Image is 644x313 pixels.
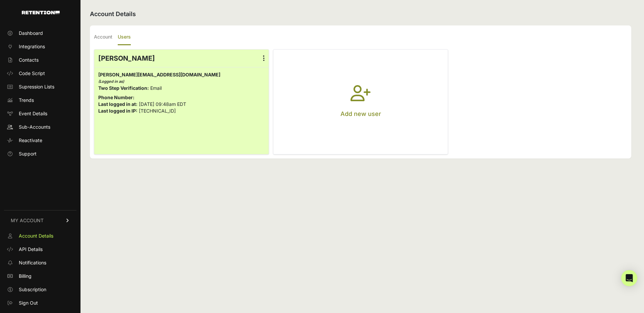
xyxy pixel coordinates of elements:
span: Code Script [19,70,45,77]
strong: Two Step Verification: [98,85,149,91]
a: Code Script [4,68,76,79]
a: Reactivate [4,135,76,146]
div: Open Intercom Messenger [621,270,637,286]
a: Billing [4,271,76,281]
span: Contacts [19,57,39,63]
a: Supression Lists [4,81,76,92]
label: Account [94,29,112,45]
span: Email [150,85,162,91]
span: [DATE] 09:48am EDT [139,101,186,107]
a: API Details [4,244,76,255]
strong: Last logged in at: [98,101,138,107]
a: Account Details [4,231,76,241]
span: Supression Lists [19,83,54,90]
img: Retention.com [22,11,60,14]
strong: Last logged in IP: [98,108,138,114]
a: Trends [4,95,76,106]
i: (Logged in as) [98,79,124,84]
h2: Account Details [90,9,631,19]
a: Subscription [4,284,76,295]
span: Trends [19,97,34,104]
span: Sub-Accounts [19,124,50,130]
span: Event Details [19,110,47,117]
strong: Phone Number: [98,95,135,100]
a: MY ACCOUNT [4,210,76,231]
span: Dashboard [19,30,43,37]
span: [TECHNICAL_ID] [139,108,176,114]
span: Reactivate [19,137,42,144]
div: [PERSON_NAME] [94,50,269,67]
a: Event Details [4,108,76,119]
a: Integrations [4,41,76,52]
span: Sign Out [19,300,38,306]
span: Subscription [19,286,46,293]
a: Support [4,148,76,159]
p: Add new user [340,109,381,119]
button: Add new user [273,50,448,154]
span: Notifications [19,259,46,266]
span: Support [19,150,37,157]
span: Integrations [19,43,45,50]
a: Notifications [4,257,76,268]
a: Sub-Accounts [4,122,76,132]
span: API Details [19,246,43,253]
span: Account Details [19,233,53,239]
label: Users [118,29,131,45]
a: Dashboard [4,28,76,39]
a: Sign Out [4,298,76,308]
span: MY ACCOUNT [11,217,44,224]
span: Billing [19,273,32,279]
span: [PERSON_NAME][EMAIL_ADDRESS][DOMAIN_NAME] [98,72,220,77]
a: Contacts [4,55,76,65]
